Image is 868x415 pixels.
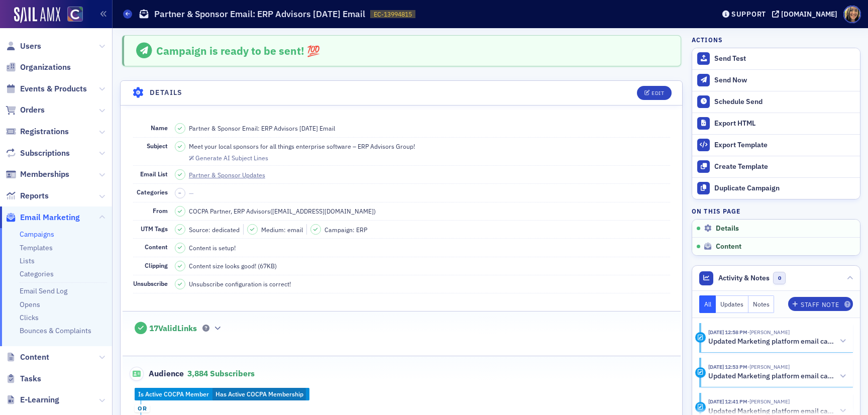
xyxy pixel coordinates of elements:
[788,297,853,311] button: Staff Note
[652,90,664,96] div: Edit
[692,113,860,134] a: Export HTML
[708,329,747,336] time: 8/11/2025 12:58 PM
[149,324,197,334] span: 17 Valid Links
[137,188,168,196] span: Categories
[261,225,303,234] span: Medium: email
[747,398,790,405] span: Lauren Standiford
[716,242,741,251] span: Content
[20,148,70,159] span: Subscriptions
[151,124,168,132] span: Name
[67,7,83,22] img: SailAMX
[843,6,861,23] span: Profile
[20,300,40,309] a: Opens
[6,373,41,384] a: Tasks
[14,7,60,23] img: SailAMX
[20,230,54,239] a: Campaigns
[772,11,841,18] button: [DOMAIN_NAME]
[692,69,860,91] button: Send Now
[20,373,41,384] span: Tasks
[189,206,376,216] span: COCPA Partner, ERP Advisors ( [EMAIL_ADDRESS][DOMAIN_NAME] )
[6,212,80,223] a: Email Marketing
[20,212,80,223] span: Email Marketing
[20,326,91,335] a: Bounces & Complaints
[781,10,837,19] div: [DOMAIN_NAME]
[6,394,59,405] a: E-Learning
[20,269,54,278] a: Categories
[773,272,786,284] span: 0
[708,372,836,381] h5: Updated Marketing platform email campaign: Partner & Sponsor Email: ERP Advisors [DATE] Email
[716,295,748,313] button: Updates
[374,10,412,19] span: EC-13994815
[178,189,181,196] span: –
[20,256,35,265] a: Lists
[708,363,747,370] time: 8/11/2025 12:53 PM
[747,363,790,370] span: Lauren Standiford
[6,148,70,159] a: Subscriptions
[20,243,53,252] a: Templates
[195,155,268,161] div: Generate AI Subject Lines
[140,170,168,178] span: Email List
[695,367,706,378] div: Activity
[731,10,766,19] div: Support
[6,41,41,52] a: Users
[189,142,415,151] span: Meet your local sponsors for all things enterprise software – ERP Advisors Group!
[130,367,184,381] span: Audience
[20,126,69,137] span: Registrations
[714,119,855,128] div: Export HTML
[748,295,775,313] button: Notes
[714,184,855,193] div: Duplicate Campaign
[6,105,45,116] a: Orders
[189,153,268,162] button: Generate AI Subject Lines
[6,190,49,201] a: Reports
[6,126,69,137] a: Registrations
[692,134,860,156] a: Export Template
[145,261,168,269] span: Clipping
[708,398,747,405] time: 8/11/2025 12:41 PM
[699,295,716,313] button: All
[60,7,83,24] a: View Homepage
[801,302,839,307] div: Staff Note
[695,402,706,412] div: Activity
[133,279,168,287] span: Unsubscribe
[153,206,168,215] span: From
[714,97,855,107] div: Schedule Send
[20,352,49,363] span: Content
[747,329,790,336] span: Lauren Standiford
[20,190,49,201] span: Reports
[6,62,71,73] a: Organizations
[20,169,69,180] span: Memberships
[154,8,365,20] h1: Partner & Sponsor Email: ERP Advisors [DATE] Email
[145,243,168,251] span: Content
[20,62,71,73] span: Organizations
[637,86,672,100] button: Edit
[189,279,291,288] span: Unsubscribe configuration is correct!
[20,394,59,405] span: E-Learning
[189,124,335,133] span: Partner & Sponsor Email: ERP Advisors [DATE] Email
[189,225,240,234] span: Source: dedicated
[716,224,739,233] span: Details
[189,261,277,270] span: Content size looks good! (67KB)
[708,337,836,346] h5: Updated Marketing platform email campaign: Partner & Sponsor Email: ERP Advisors [DATE] Email
[20,83,87,94] span: Events & Products
[695,332,706,343] div: Activity
[692,48,860,69] button: Send Test
[692,177,860,199] button: Duplicate Campaign
[156,44,320,58] span: Campaign is ready to be sent! 💯
[692,206,860,216] h4: On this page
[6,83,87,94] a: Events & Products
[714,162,855,171] div: Create Template
[718,273,770,283] span: Activity & Notes
[150,87,183,98] h4: Details
[20,105,45,116] span: Orders
[714,76,855,85] div: Send Now
[6,352,49,363] a: Content
[189,189,194,197] span: —
[714,141,855,150] div: Export Template
[692,91,860,113] button: Schedule Send
[324,225,367,234] span: Campaign: ERP
[708,336,846,347] button: Updated Marketing platform email campaign: Partner & Sponsor Email: ERP Advisors [DATE] Email
[20,286,67,295] a: Email Send Log
[147,142,168,150] span: Subject
[189,170,274,179] a: Partner & Sponsor Updates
